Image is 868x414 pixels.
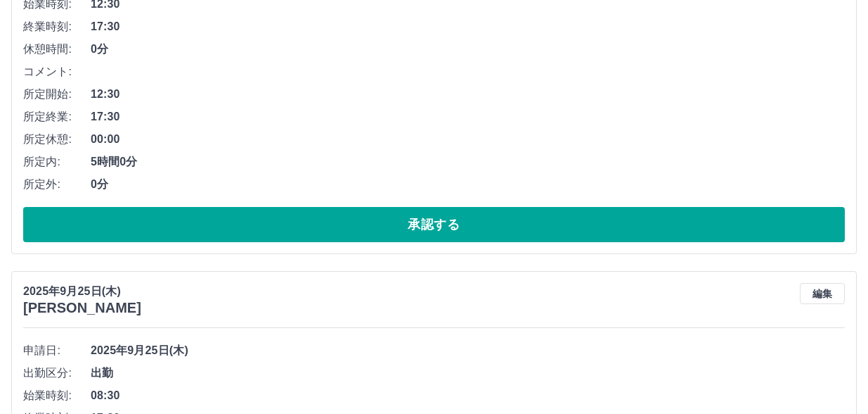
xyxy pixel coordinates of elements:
[23,108,91,125] span: 所定終業:
[23,300,141,316] h3: [PERSON_NAME]
[91,131,845,148] span: 00:00
[91,176,845,193] span: 0分
[23,176,91,193] span: 所定外:
[91,342,845,359] span: 2025年9月25日(木)
[23,365,91,382] span: 出勤区分:
[23,131,91,148] span: 所定休憩:
[23,86,91,103] span: 所定開始:
[91,108,845,125] span: 17:30
[23,153,91,170] span: 所定内:
[23,63,91,80] span: コメント:
[23,387,91,404] span: 始業時刻:
[23,283,141,300] p: 2025年9月25日(木)
[23,18,91,35] span: 終業時刻:
[91,41,845,58] span: 0分
[23,41,91,58] span: 休憩時間:
[23,207,845,242] button: 承認する
[91,86,845,103] span: 12:30
[91,365,845,382] span: 出勤
[91,18,845,35] span: 17:30
[23,342,91,359] span: 申請日:
[800,283,845,304] button: 編集
[91,153,845,170] span: 5時間0分
[91,387,845,404] span: 08:30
